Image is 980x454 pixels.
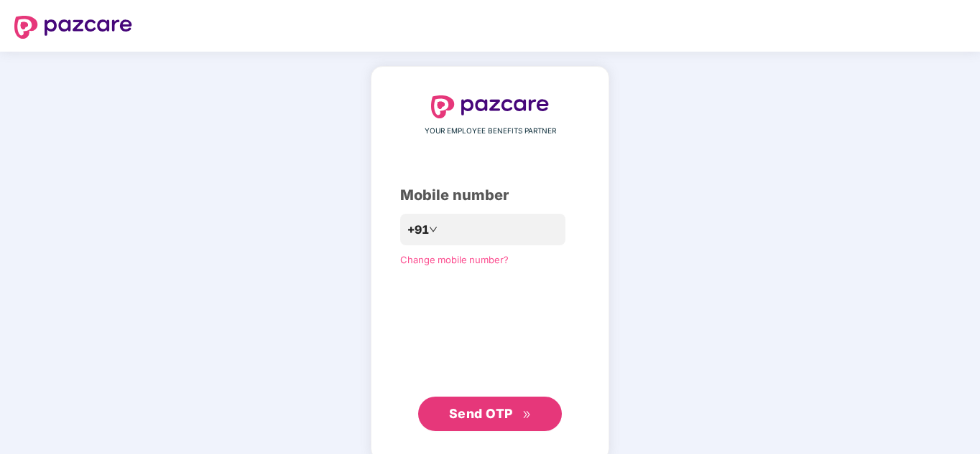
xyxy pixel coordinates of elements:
[400,254,509,265] a: Change mobile number?
[400,184,580,207] div: Mobile number
[418,397,562,431] button: Send OTPdouble-right
[14,16,132,39] img: logo
[431,95,549,118] img: logo
[429,225,438,234] span: down
[449,406,513,421] span: Send OTP
[522,410,532,420] span: double-right
[425,126,556,137] span: YOUR EMPLOYEE BENEFITS PARTNER
[407,221,429,239] span: +91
